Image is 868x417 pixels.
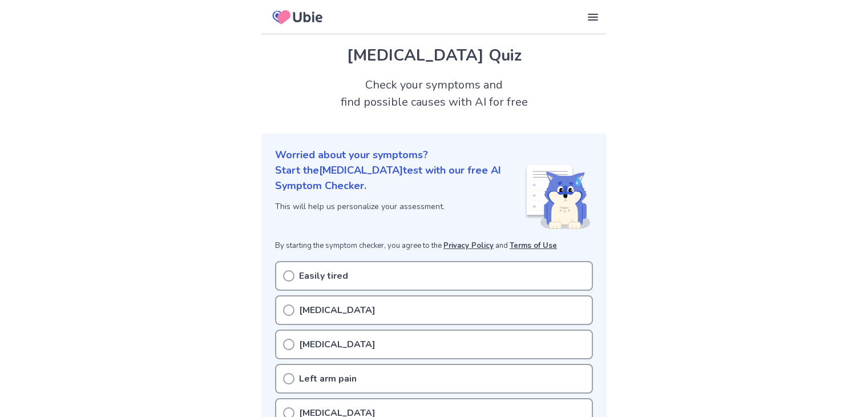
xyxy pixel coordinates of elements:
p: This will help us personalize your assessment. [275,201,524,212]
p: By starting the symptom checker, you agree to the and [275,240,593,252]
p: Easily tired [299,269,348,283]
p: [MEDICAL_DATA] [299,303,376,317]
p: Left arm pain [299,372,357,386]
h1: [MEDICAL_DATA] Quiz [275,43,593,67]
img: Shiba [524,165,591,229]
a: Privacy Policy [443,240,494,251]
p: Worried about your symptoms? [275,147,593,163]
p: Start the [MEDICAL_DATA] test with our free AI Symptom Checker. [275,163,524,194]
a: Terms of Use [510,240,557,251]
p: [MEDICAL_DATA] [299,338,376,351]
h2: Check your symptoms and find possible causes with AI for free [261,77,607,111]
